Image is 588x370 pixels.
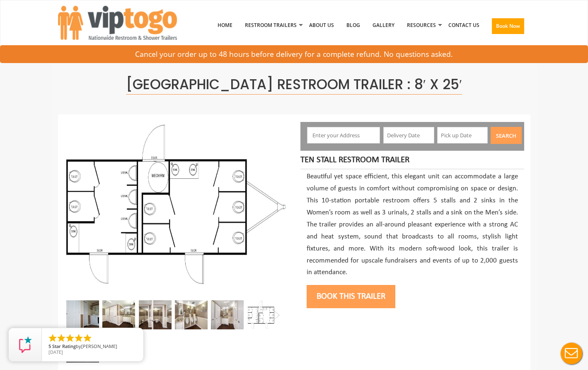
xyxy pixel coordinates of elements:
[437,127,488,144] input: Pick up Date
[82,333,92,343] li: 
[74,333,84,343] li: 
[239,4,303,47] a: Restroom Trailers
[340,4,366,47] a: Blog
[48,333,58,343] li: 
[48,343,51,349] span: 5
[211,300,244,329] img: Inside view of a five station restroom trailer with two sinks and a wooden floor
[139,300,172,329] img: Inside look of two station restroom trailer where stalls are placed
[307,171,518,279] p: Beautiful yet space efficient, this elegant unit can accommodate a large volume of guests in comf...
[303,4,340,47] a: About Us
[300,155,518,165] h4: Ten Stall Restroom Trailer
[247,300,280,329] img: Floor Plan of 10 station restroom with sink and toilet
[65,333,75,343] li: 
[102,300,135,329] img: Restroom interior with two closed doors and a sink with mirror
[555,337,588,370] button: Live Chat
[66,300,99,329] img: Inside view of a small portion of a restroom trailer station with doors, mirror and a sink
[52,343,76,349] span: Star Rating
[442,4,486,47] a: Contact Us
[486,4,530,52] a: Book Now
[81,343,117,349] span: [PERSON_NAME]
[307,127,380,144] input: Enter your Address
[383,127,434,144] input: Delivery Date
[56,333,66,343] li: 
[492,18,524,34] button: Book Now
[491,127,522,144] button: Search
[17,336,34,353] img: Review Rating
[211,4,239,47] a: Home
[64,122,288,288] img: A front view of trailer booth with ten restrooms, and two doors with male and female sign on them
[307,285,395,308] button: Book this trailer
[366,4,401,47] a: Gallery
[58,6,177,40] img: VIPTOGO
[48,349,63,355] span: [DATE]
[401,4,442,47] a: Resources
[175,300,208,329] img: Inside of a restroom trailer with three urinals, a sink and a mirror
[126,75,462,95] span: [GEOGRAPHIC_DATA] Restroom Trailer : 8′ x 25′
[48,344,137,350] span: by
